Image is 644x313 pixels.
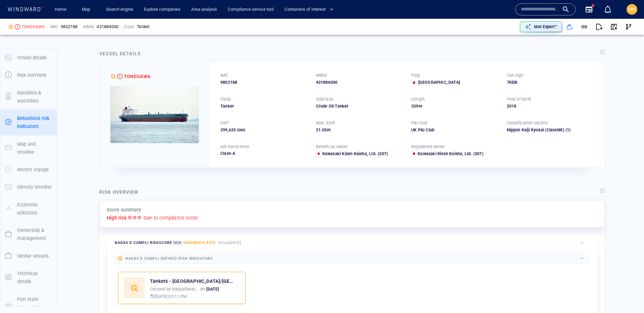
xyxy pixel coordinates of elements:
button: Visual Link Analysis [621,19,636,34]
span: m [419,104,422,109]
div: 299,633 tons [220,127,308,133]
p: Identity timeline [17,183,52,191]
button: Economic utilization [0,196,57,222]
p: P&I Club [411,120,428,126]
p: Risk overview [17,71,46,79]
a: Search engine [103,4,136,15]
span: (1) [564,127,594,133]
p: [DATE] [206,286,219,292]
p: Map and timeline [17,140,52,156]
span: m [327,127,331,132]
p: Registered owner [411,144,445,150]
a: Blacklists & watchlists [0,93,57,100]
p: MMSI [316,72,327,78]
p: High risk [107,214,127,222]
iframe: Chat [615,283,639,308]
a: Vessel details [0,54,57,60]
span: 21 [316,127,321,132]
button: MAI Expert™ [520,21,562,32]
div: High risk [117,74,122,79]
span: 05 [322,127,327,132]
a: Technical details [0,274,57,280]
span: 9802188 [220,79,237,85]
p: Created by on [150,286,219,292]
span: 9802188 [61,24,77,30]
button: Behavioral risk indicators [0,110,57,135]
button: Blacklists & watchlists [0,84,57,110]
a: Area analysis [189,4,220,15]
p: DWT [220,120,229,126]
button: Similar vessels [0,247,57,265]
span: Class-A [220,151,235,156]
span: New [172,240,182,245]
button: MK [625,3,639,16]
div: Vessel details [99,50,141,58]
button: View on map [606,19,621,34]
a: Economic utilization [0,205,57,211]
span: MK [629,7,636,12]
span: Nadav D Compli defined risk indicators [125,256,213,261]
p: Subclass [316,96,333,102]
a: Kawasaki Kisen Kaisha, Ltd. (307) [322,151,388,157]
div: TONEGAWA [124,72,151,80]
button: Technical details [0,265,57,291]
a: Similar vessels [0,252,57,259]
span: Containers of interest [284,6,334,13]
span: Moderate risk [184,241,216,245]
div: High risk [15,24,20,29]
span: (307) [377,151,388,157]
a: Compliance service tool [225,4,276,15]
p: AIS transceiver [220,144,249,150]
div: Nippon Kaiji Kyokai (ClassNK) [507,127,594,133]
p: MMSI [83,24,94,30]
p: Vessel details [17,54,47,62]
button: Map and timeline [0,135,57,161]
p: Call sign [507,72,523,78]
p: Tankers - [GEOGRAPHIC_DATA]/[GEOGRAPHIC_DATA]/[GEOGRAPHIC_DATA] Affiliated [150,277,234,285]
div: 431884000 [97,24,118,30]
button: Vessel details [0,49,57,66]
div: 431884000 [316,79,404,85]
p: Class [124,24,134,30]
p: Max. draft [316,120,335,126]
button: Map [76,4,98,15]
div: Tanker [220,103,308,109]
img: 5b119423fb235738e037fe0a_0 [110,86,199,143]
div: Nadav D Compli defined risk: moderate risk [110,74,116,79]
button: Containers of interest [282,4,339,15]
p: Class [220,96,231,102]
a: Port state Control & Casualties [0,304,57,310]
div: UK P&I Club [411,127,499,133]
div: Tankers - US/UK/IL Affiliated [150,277,234,285]
p: Classification society [507,120,548,126]
div: Tanker [137,24,150,30]
a: Recent voyage [0,166,57,173]
p: [DATE] 02:11 PM [155,294,187,300]
a: Map [79,4,95,15]
a: Explore companies [141,4,183,15]
p: Blacklists & watchlists [17,89,52,105]
p: IMO [220,72,228,78]
div: Nippon Kaiji Kyokai (ClassNK) [507,127,565,133]
p: NadavDavidson2 [172,286,199,292]
a: Risk overview [0,72,57,78]
a: Ownership & management [0,231,57,237]
div: Nadav D Compli defined risk: moderate risk [8,24,13,29]
p: Economic utilization [17,201,52,217]
p: Recent voyage [17,166,49,174]
button: Risk overview [0,66,57,84]
span: Since [DATE] [218,241,241,245]
p: Similar vessels [17,252,49,260]
p: Length [411,96,425,102]
p: MAI Expert™ [534,24,557,30]
a: Home [52,4,69,15]
div: TONEGAWA [21,24,45,30]
span: . [321,127,322,132]
button: Export report [592,19,606,34]
p: Score summary [107,206,141,214]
